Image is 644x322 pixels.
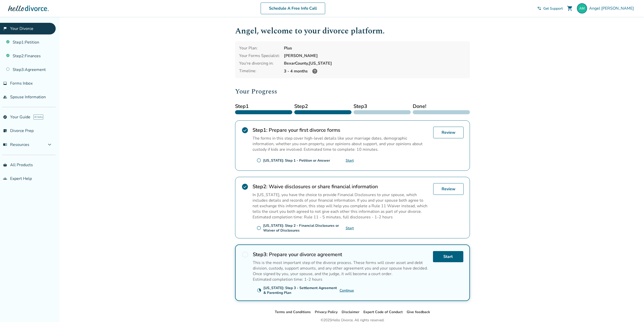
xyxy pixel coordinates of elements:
[3,95,7,99] span: people
[263,223,346,233] div: [US_STATE]: Step 2 - Financial Disclosures or Waiver of Disclosures
[3,27,7,31] span: flag_2
[577,3,587,13] img: angel.moreno210@gmail.com
[239,53,280,59] div: Your Forms Specialist:
[543,6,563,11] span: Get Support
[342,309,359,315] li: Disclaimer
[253,277,429,282] p: Estimated completion time: 1-2 hours
[537,6,541,10] span: phone_in_talk
[589,6,636,11] span: Angel [PERSON_NAME]
[3,129,7,133] span: list_alt_check
[257,158,261,163] span: radio_button_unchecked
[433,127,464,138] a: Review
[263,286,340,295] div: [US_STATE]: Step 3 - Settlement Agreement & Parenting Plan
[567,5,573,11] span: shopping_cart
[284,53,466,59] div: [PERSON_NAME]
[261,3,325,14] a: Schedule A Free Info Call
[253,251,268,258] strong: Step 3 :
[241,127,248,134] span: check_circle
[433,251,463,262] a: Start
[241,183,248,190] span: check_circle
[235,103,292,110] span: Step 1
[253,183,429,190] h2: Waive disclosures or share financial information
[275,310,311,314] a: Terms and Conditions
[253,260,429,277] p: This is the most important step of the divorce process. These forms will cover asset and debt div...
[284,68,466,74] div: 3 - 4 months
[3,177,7,181] span: groups
[3,115,7,119] span: explore
[235,25,470,37] h1: Angel , welcome to your divorce platform.
[619,298,644,322] iframe: Chat Widget
[239,61,280,66] div: You're divorcing in:
[242,251,249,258] span: radio_button_unchecked
[284,45,466,51] div: Plus
[3,142,29,147] span: Resources
[239,45,280,51] div: Your Plan:
[33,115,43,120] span: AI beta
[315,310,338,314] a: Privacy Policy
[253,127,429,134] h2: Prepare your first divorce forms
[3,163,7,167] span: shopping_basket
[253,136,429,152] p: The forms in this step cover high-level details like your marriage dates, demographic information...
[235,86,470,97] h2: Your Progress
[47,142,53,148] span: expand_more
[239,68,280,74] div: Timeline:
[263,158,330,163] div: [US_STATE]: Step 1 - Petition or Answer
[257,226,261,230] span: radio_button_unchecked
[3,81,7,85] span: inbox
[253,183,267,190] strong: Step 2 :
[407,309,430,315] li: Give feedback
[10,81,33,86] span: Forms Inbox
[294,103,351,110] span: Step 2
[253,127,267,134] strong: Step 1 :
[433,183,464,195] a: Review
[253,214,429,220] p: Estimated completion time: Rule 11 - 5 minutes, full disclosures - 1-2 hours
[340,288,354,293] a: Continue
[346,158,354,163] a: Start
[537,6,563,11] a: phone_in_talkGet Support
[354,103,411,110] span: Step 3
[346,226,354,231] a: Start
[253,251,429,258] h2: Prepare your divorce agreement
[253,192,429,214] p: In [US_STATE], you have the choice to provide Financial Disclosures to your spouse, which include...
[413,103,470,110] span: Done!
[3,143,7,147] span: menu_book
[284,61,466,66] div: Bexar County, [US_STATE]
[257,288,261,293] span: clock_loader_40
[363,310,403,314] a: Expert Code of Conduct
